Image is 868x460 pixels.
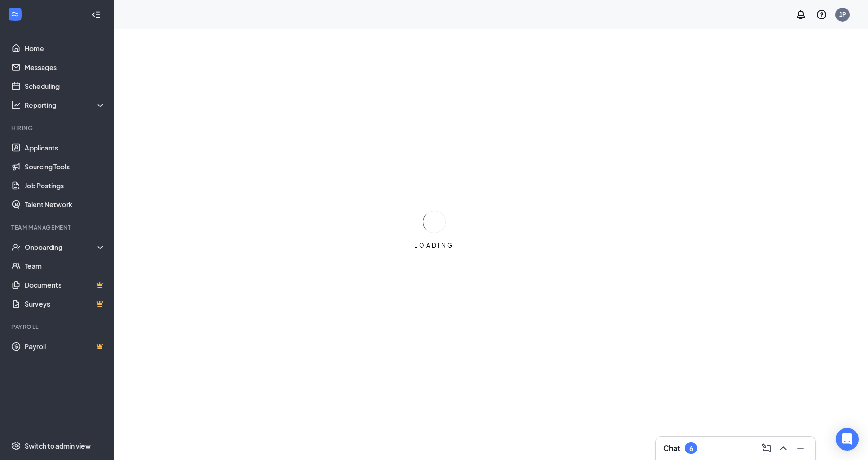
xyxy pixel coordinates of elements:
div: Switch to admin view [25,441,91,451]
h3: Chat [663,443,680,453]
a: Talent Network [25,195,105,214]
a: Scheduling [25,77,105,96]
div: 1P [839,10,846,18]
a: SurveysCrown [25,294,105,313]
a: Messages [25,58,105,77]
div: Payroll [11,323,104,331]
svg: Collapse [91,10,101,19]
svg: ComposeMessage [761,442,772,454]
div: 6 [689,444,693,452]
div: Reporting [25,100,106,110]
a: Home [25,39,105,58]
svg: QuestionInfo [816,9,827,20]
a: Team [25,257,105,275]
div: Open Intercom Messenger [836,428,859,451]
a: Job Postings [25,176,105,195]
div: LOADING [411,241,458,249]
button: ChevronUp [776,441,791,456]
svg: UserCheck [11,242,21,252]
div: Onboarding [25,242,97,252]
svg: WorkstreamLogo [10,9,20,19]
a: Applicants [25,138,105,157]
svg: Settings [11,441,21,451]
button: ComposeMessage [759,441,774,456]
a: Sourcing Tools [25,157,105,176]
div: Hiring [11,124,104,132]
button: Minimize [793,441,808,456]
svg: Analysis [11,100,21,110]
svg: ChevronUp [778,442,789,454]
div: Team Management [11,223,104,231]
svg: Notifications [795,9,807,20]
a: DocumentsCrown [25,275,105,294]
a: PayrollCrown [25,337,105,356]
svg: Minimize [795,442,806,454]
